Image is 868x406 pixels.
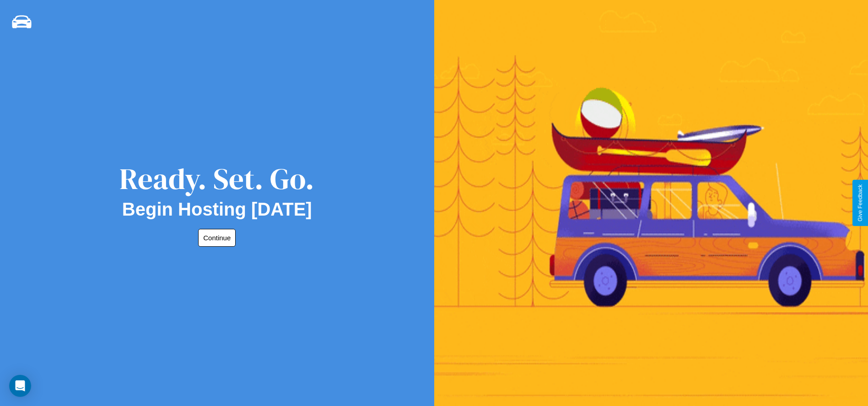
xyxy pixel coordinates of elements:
h2: Begin Hosting [DATE] [122,199,312,220]
div: Ready. Set. Go. [119,158,314,199]
button: Continue [198,229,236,247]
div: Open Intercom Messenger [9,375,31,397]
div: Give Feedback [857,184,863,222]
